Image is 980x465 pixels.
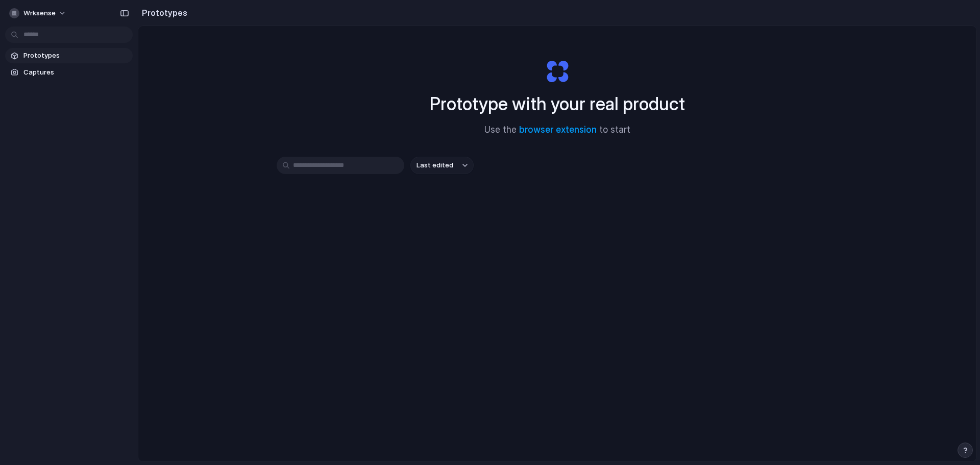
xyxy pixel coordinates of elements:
span: Captures [23,67,129,78]
span: Last edited [416,160,453,170]
h2: Prototypes [138,7,187,19]
button: Last edited [410,157,474,174]
a: Captures [5,65,133,80]
span: Use the to start [484,124,630,137]
h1: Prototype with your real product [430,90,685,117]
a: browser extension [519,125,597,135]
button: Wrksense [5,5,71,21]
span: Wrksense [23,8,56,18]
a: Prototypes [5,48,133,63]
span: Prototypes [23,51,129,61]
